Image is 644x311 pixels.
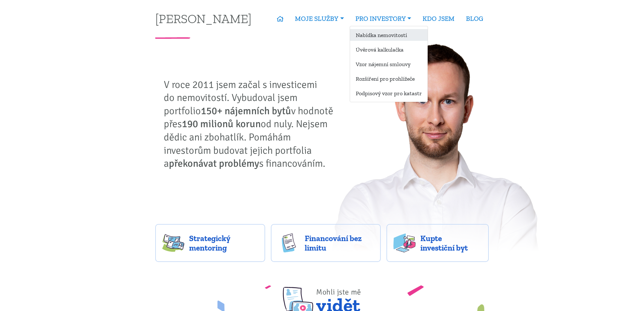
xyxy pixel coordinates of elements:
a: KDO JSEM [417,11,460,26]
span: Financování bez limitu [305,233,374,252]
span: Kupte investiční byt [420,233,482,252]
a: Vzor nájemní smlouvy [350,58,428,70]
strong: 150+ nájemních bytů [201,105,291,117]
p: V roce 2011 jsem začal s investicemi do nemovitostí. Vybudoval jsem portfolio v hodnotě přes od n... [164,78,338,170]
a: PRO INVESTORY [350,11,417,26]
strong: 190 milionů korun [182,118,261,130]
a: Nabídka nemovitostí [350,29,428,41]
a: Podpisový vzor pro katastr [350,87,428,99]
span: Mohli jste mě [316,287,361,297]
img: strategy [162,233,184,252]
img: finance [278,233,300,252]
a: Kupte investiční byt [386,224,489,262]
a: Úvěrová kalkulačka [350,44,428,55]
a: MOJE SLUŽBY [289,11,349,26]
img: flats [393,233,416,252]
a: BLOG [460,11,489,26]
a: Strategický mentoring [155,224,265,262]
a: [PERSON_NAME] [155,12,252,25]
span: Strategický mentoring [189,233,258,252]
strong: překonávat problémy [169,157,259,170]
a: Financování bez limitu [271,224,381,262]
a: Rozšíření pro prohlížeče [350,73,428,84]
